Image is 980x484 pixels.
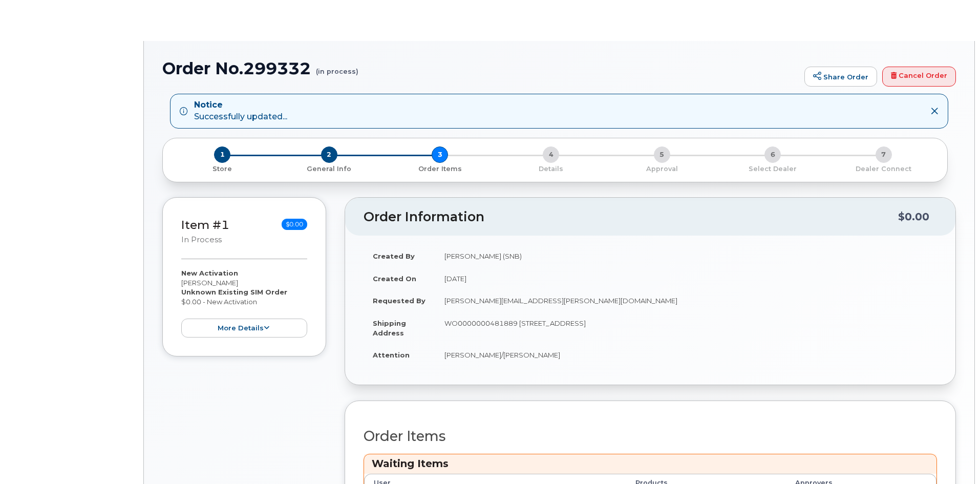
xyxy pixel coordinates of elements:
[321,146,337,163] span: 2
[181,288,287,296] strong: Unknown Existing SIM Order
[435,245,937,267] td: [PERSON_NAME] (SNB)
[274,163,385,174] a: 2 General Info
[898,207,929,226] div: $0.00
[181,268,307,338] div: [PERSON_NAME] $0.00 - New Activation
[435,312,937,344] td: WO0000000481889 [STREET_ADDRESS]
[435,289,937,312] td: [PERSON_NAME][EMAIL_ADDRESS][PERSON_NAME][DOMAIN_NAME]
[364,210,898,224] h2: Order Information
[181,235,222,244] small: in process
[804,67,877,87] a: Share Order
[372,457,929,471] h3: Waiting Items
[364,429,937,444] h2: Order Items
[181,269,238,277] strong: New Activation
[171,163,274,174] a: 1 Store
[181,218,229,232] a: Item #1
[282,219,307,230] span: $0.00
[435,344,937,366] td: [PERSON_NAME]/[PERSON_NAME]
[435,267,937,290] td: [DATE]
[181,319,307,338] button: more details
[373,297,425,305] strong: Requested By
[373,252,415,260] strong: Created By
[316,59,358,75] small: (in process)
[194,99,287,111] strong: Notice
[278,164,381,174] p: General Info
[175,164,270,174] p: Store
[373,351,410,359] strong: Attention
[162,59,799,77] h1: Order No.299332
[194,99,287,123] div: Successfully updated...
[882,67,956,87] a: Cancel Order
[373,319,406,337] strong: Shipping Address
[214,146,230,163] span: 1
[373,275,416,283] strong: Created On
